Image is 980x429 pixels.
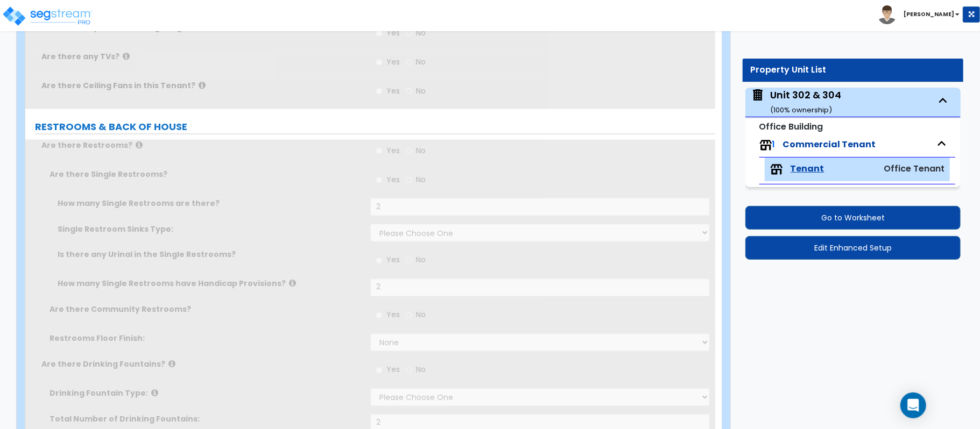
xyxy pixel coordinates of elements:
input: No [405,364,412,376]
input: Yes [376,85,383,97]
div: Unit 302 & 304 [770,88,841,116]
span: Yes [386,85,400,96]
i: click for more info! [289,280,296,288]
img: avatar.png [878,5,897,24]
span: No [416,85,426,96]
label: Are there any TVs? [41,51,362,62]
input: Yes [376,145,383,157]
span: No [416,145,426,156]
span: Yes [386,310,400,320]
i: click for more info! [199,81,206,89]
input: No [405,255,412,267]
label: Are there Restrooms? [41,140,362,151]
img: tenants.png [759,139,772,152]
label: Are there Drinking Fountains? [41,359,362,370]
label: Are there Ceiling Fans in this Tenant? [41,80,362,91]
img: logo_pro_r.png [2,5,93,27]
i: click for more info! [136,141,143,149]
i: click for more info! [151,389,158,397]
div: Open Intercom Messenger [900,392,926,418]
span: 1 [772,138,775,151]
button: Edit Enhanced Setup [745,236,961,260]
span: Office Tenant [884,162,944,175]
span: No [416,255,426,266]
span: No [416,174,426,185]
span: Yes [386,145,400,156]
span: Commercial Tenant [783,138,876,151]
input: No [405,56,412,68]
small: ( 100 % ownership) [770,105,832,115]
span: Yes [386,364,400,375]
img: tenants.png [770,163,783,176]
input: No [405,145,412,157]
label: How many Single Restrooms are there? [58,198,362,209]
span: No [416,27,426,38]
img: building.svg [751,88,765,102]
span: Yes [386,56,400,67]
input: No [405,27,412,39]
input: Yes [376,27,383,39]
div: Property Unit List [751,64,955,76]
input: Yes [376,174,383,186]
span: No [416,364,426,375]
input: No [405,310,412,321]
input: No [405,174,412,186]
span: Yes [386,255,400,266]
input: No [405,85,412,97]
input: Yes [376,255,383,267]
span: Yes [386,27,400,38]
label: Drinking Fountain Type: [50,388,362,399]
span: No [416,310,426,320]
small: Office Building [759,120,823,133]
label: Total Number of Drinking Fountains: [50,414,362,425]
span: No [416,56,426,67]
label: Single Restroom Sinks Type: [58,224,362,234]
label: How many Single Restrooms have Handicap Provisions? [58,278,362,289]
b: [PERSON_NAME] [904,10,954,18]
i: click for more info! [123,52,130,60]
label: Are there Community Restrooms? [50,304,362,315]
input: Yes [376,56,383,68]
span: Yes [386,174,400,185]
button: Go to Worksheet [745,206,961,230]
i: click for more info! [168,360,175,368]
label: Is there any Urinal in the Single Restrooms? [58,249,362,260]
label: Are there Single Restrooms? [50,169,362,180]
label: RESTROOMS & BACK OF HOUSE [35,120,715,134]
input: Yes [376,310,383,321]
label: Restrooms Floor Finish: [50,333,362,344]
span: Tenant [791,163,824,175]
span: Unit 302 & 304 [751,88,841,116]
input: Yes [376,364,383,376]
